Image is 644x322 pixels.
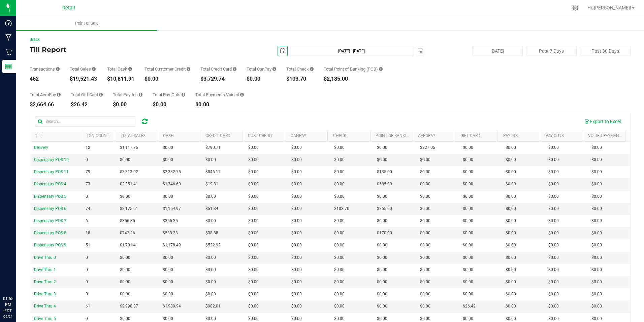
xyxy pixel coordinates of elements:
[163,279,173,285] span: $0.00
[588,133,624,138] a: Voided Payments
[420,181,430,187] span: $0.00
[34,182,66,186] span: Dispensary POS 4
[463,206,473,212] span: $0.00
[200,67,236,71] div: Total Credit Card
[34,292,56,296] span: Drive Thru 3
[334,316,345,322] span: $0.00
[86,169,90,175] span: 79
[291,303,302,310] span: $0.00
[506,144,516,151] span: $0.00
[248,206,259,212] span: $0.00
[291,157,302,163] span: $0.00
[548,303,559,310] span: $0.00
[248,133,272,138] a: Cust Credit
[506,291,516,297] span: $0.00
[420,230,430,236] span: $0.00
[291,193,302,200] span: $0.00
[548,206,559,212] span: $0.00
[591,242,602,248] span: $0.00
[463,144,473,151] span: $0.00
[506,193,516,200] span: $0.00
[34,145,48,150] span: Delivery
[163,254,173,261] span: $0.00
[463,303,476,310] span: $26.42
[463,242,473,248] span: $0.00
[377,267,387,273] span: $0.00
[120,218,135,224] span: $356.35
[506,157,516,163] span: $0.00
[205,279,216,285] span: $0.00
[34,231,66,235] span: Dispensary POS 8
[120,316,130,322] span: $0.00
[526,46,577,56] button: Past 7 Days
[57,92,61,97] i: Sum of all successful AeroPay payment transaction amounts for all purchases in the date range. Ex...
[107,76,134,82] div: $10,811.91
[291,279,302,285] span: $0.00
[420,218,430,224] span: $0.00
[548,144,559,151] span: $0.00
[248,291,259,297] span: $0.00
[548,242,559,248] span: $0.00
[420,193,430,200] span: $0.00
[463,291,473,297] span: $0.00
[548,218,559,224] span: $0.00
[463,193,473,200] span: $0.00
[587,5,631,10] span: Hi, [PERSON_NAME]!
[7,268,27,288] iframe: Resource center
[286,67,314,71] div: Total Check
[310,67,314,71] i: Sum of all successful, non-voided payment transaction amounts using check as the payment method.
[506,181,516,187] span: $0.00
[591,316,602,322] span: $0.00
[591,193,602,200] span: $0.00
[548,193,559,200] span: $0.00
[591,206,602,212] span: $0.00
[233,67,236,71] i: Sum of all successful, non-voided payment transaction amounts using credit card as the payment me...
[163,267,173,273] span: $0.00
[163,193,173,200] span: $0.00
[144,76,190,82] div: $0.00
[420,169,430,175] span: $0.00
[205,254,216,261] span: $0.00
[286,76,314,82] div: $103.70
[334,193,345,200] span: $0.00
[548,267,559,273] span: $0.00
[99,92,103,97] i: Sum of all successful, non-voided payment transaction amounts using gift card as the payment method.
[86,316,88,322] span: 0
[506,169,516,175] span: $0.00
[70,67,97,71] div: Total Sales
[291,242,302,248] span: $0.00
[205,316,216,322] span: $0.00
[248,303,259,310] span: $0.00
[420,303,430,310] span: $0.00
[248,316,259,322] span: $0.00
[205,206,218,212] span: $51.84
[247,76,276,82] div: $0.00
[205,230,218,236] span: $38.88
[291,230,302,236] span: $0.00
[591,218,602,224] span: $0.00
[163,230,178,236] span: $533.38
[463,157,473,163] span: $0.00
[506,242,516,248] span: $0.00
[163,181,181,187] span: $1,746.60
[120,230,135,236] span: $742.26
[120,279,130,285] span: $0.00
[591,230,602,236] span: $0.00
[120,169,138,175] span: $3,313.92
[34,194,66,199] span: Dispensary POS 5
[144,67,190,71] div: Total Customer Credit
[87,133,109,138] a: TXN Count
[591,254,602,261] span: $0.00
[463,316,473,322] span: $0.00
[205,157,216,163] span: $0.00
[248,181,259,187] span: $0.00
[248,242,259,248] span: $0.00
[120,157,130,163] span: $0.00
[163,206,181,212] span: $1,154.97
[16,16,157,30] a: Point of Sale
[163,218,178,224] span: $356.35
[120,181,138,187] span: $2,351.41
[86,157,88,163] span: 0
[34,255,56,260] span: Drive Thru 0
[548,291,559,297] span: $0.00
